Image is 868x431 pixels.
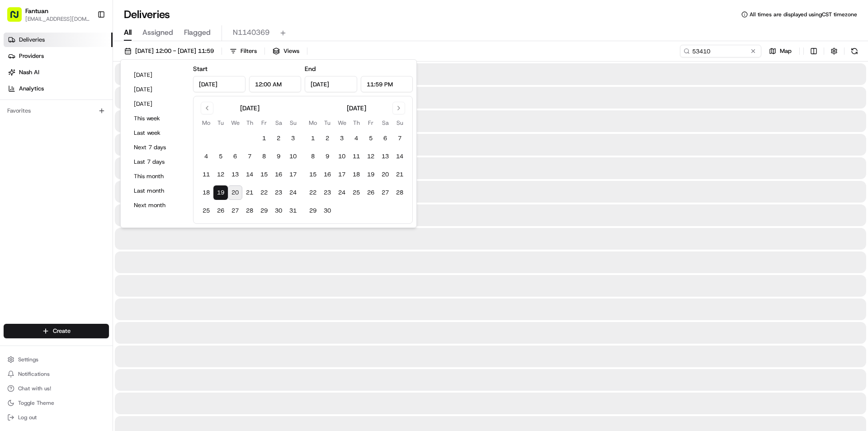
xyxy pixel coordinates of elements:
img: Asif Zaman Khan [9,156,24,171]
button: 22 [306,185,320,200]
div: [DATE] [347,104,366,113]
button: 26 [213,204,228,218]
button: 10 [335,149,349,164]
button: 16 [271,167,286,182]
button: 12 [363,149,378,164]
button: 18 [349,167,363,182]
img: Nash [9,9,27,27]
span: Settings [18,356,38,363]
button: 20 [378,167,392,182]
button: Go to previous month [201,102,213,114]
button: 8 [257,149,271,164]
button: Toggle Theme [4,397,109,409]
button: 5 [363,131,378,146]
th: Tuesday [213,118,228,128]
th: Friday [257,118,271,128]
button: 14 [392,149,407,164]
th: Saturday [378,118,392,128]
button: Log out [4,411,109,424]
button: 6 [228,149,242,164]
button: Map [765,45,796,57]
button: [DATE] 12:00 - [DATE] 11:59 [120,45,218,57]
div: 📗 [9,203,16,210]
button: Filters [226,45,261,57]
label: End [305,65,316,73]
input: Time [249,76,302,92]
span: Knowledge Base [18,202,69,211]
img: 1736555255976-a54dd68f-1ca7-489b-9aae-adbdc363a1c4 [9,86,25,103]
a: 📗Knowledge Base [5,199,73,215]
button: 10 [286,149,300,164]
span: [PERSON_NAME] [28,165,73,172]
button: 5 [213,149,228,164]
a: Analytics [4,81,113,96]
button: 16 [320,167,335,182]
span: Assigned [142,27,173,38]
div: Past conversations [9,118,61,125]
button: 29 [306,204,320,218]
span: • [75,165,78,172]
button: 25 [199,204,213,218]
button: 7 [242,149,257,164]
button: Views [269,45,303,57]
button: 17 [335,167,349,182]
button: Last week [130,127,184,139]
button: [EMAIL_ADDRESS][DOMAIN_NAME] [25,15,90,23]
button: 19 [213,185,228,200]
button: 25 [349,185,363,200]
button: 21 [392,167,407,182]
img: Asif Zaman Khan [9,132,24,146]
button: 22 [257,185,271,200]
button: 30 [320,204,335,218]
button: 17 [286,167,300,182]
button: 19 [363,167,378,182]
span: Views [283,47,299,55]
button: Settings [4,353,109,366]
button: Start new chat [154,89,165,100]
th: Thursday [242,118,257,128]
span: Providers [19,52,44,60]
span: N1140369 [233,27,269,38]
th: Saturday [271,118,286,128]
button: 2 [271,131,286,146]
span: Create [53,327,71,335]
button: Last 7 days [130,156,184,168]
span: Filters [241,47,257,55]
button: 18 [199,185,213,200]
button: [DATE] [130,69,184,81]
img: 1736555255976-a54dd68f-1ca7-489b-9aae-adbdc363a1c4 [18,165,25,172]
a: Providers [4,49,113,63]
button: 15 [257,167,271,182]
a: Deliveries [4,33,113,47]
button: This week [130,112,184,125]
button: 14 [242,167,257,182]
a: Nash AI [4,65,113,80]
button: This month [130,170,184,183]
div: 💻 [76,203,84,210]
input: Date [193,76,245,92]
button: 20 [228,185,242,200]
span: Chat with us! [18,385,51,392]
th: Monday [199,118,213,128]
button: Create [4,324,109,338]
th: Thursday [349,118,363,128]
input: Type to search [680,45,761,57]
span: [PERSON_NAME] [28,140,73,147]
button: Fantuan [25,6,48,15]
a: Powered byPylon [64,224,109,231]
button: 9 [320,149,335,164]
span: 8月13日 [80,165,101,172]
button: 3 [286,131,300,146]
button: 15 [306,167,320,182]
button: 28 [392,185,407,200]
span: • [75,140,78,147]
th: Wednesday [228,118,242,128]
button: 4 [199,149,213,164]
button: Next month [130,199,184,212]
button: 2 [320,131,335,146]
span: [DATE] 12:00 - [DATE] 11:59 [135,47,214,55]
div: Favorites [4,104,109,118]
button: 23 [320,185,335,200]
